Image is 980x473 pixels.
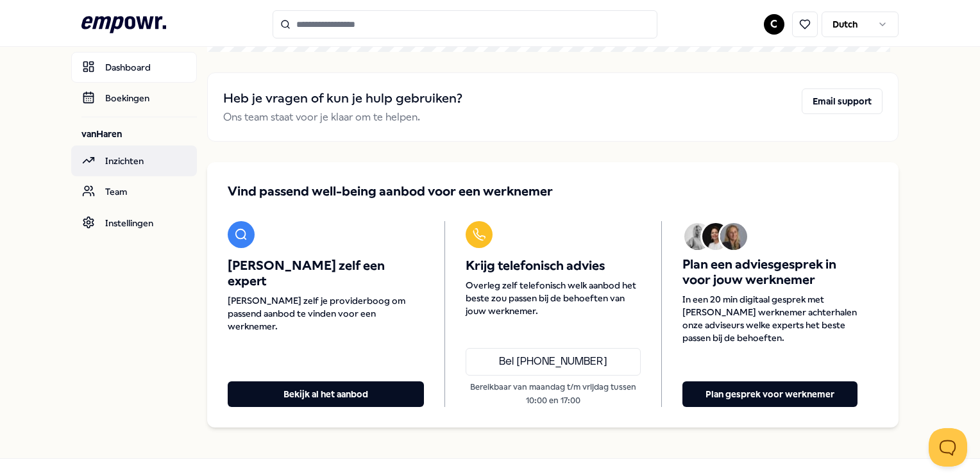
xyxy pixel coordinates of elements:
span: In een 20 min digitaal gesprek met [PERSON_NAME] werknemer achterhalen onze adviseurs welke exper... [682,293,857,344]
a: Team [71,176,197,207]
img: Avatar [684,223,711,250]
a: Instellingen [71,208,197,238]
img: Avatar [702,223,729,250]
iframe: Help Scout Beacon - Open [929,428,967,467]
span: Plan een adviesgesprek in voor jouw werknemer [682,257,857,288]
p: vanHaren [81,128,197,140]
img: Avatar [720,223,747,250]
a: Boekingen [71,83,197,113]
button: C [764,14,784,35]
button: Bekijk al het aanbod [228,381,424,407]
span: Vind passend well-being aanbod voor een werknemer [228,183,553,201]
h2: Heb je vragen of kun je hulp gebruiken? [223,88,462,109]
span: [PERSON_NAME] zelf je providerboog om passend aanbod te vinden voor een werknemer. [228,294,424,333]
span: Krijg telefonisch advies [466,258,641,274]
p: Bereikbaar van maandag t/m vrijdag tussen 10:00 en 17:00 [466,381,641,407]
a: Inzichten [71,145,197,176]
a: Dashboard [71,52,197,83]
button: Plan gesprek voor werknemer [682,381,857,407]
span: [PERSON_NAME] zelf een expert [228,258,424,289]
button: Email support [802,88,883,114]
input: Search for products, categories or subcategories [273,10,657,38]
a: Email support [802,88,883,126]
a: Bel [PHONE_NUMBER] [466,348,641,376]
span: Overleg zelf telefonisch welk aanbod het beste zou passen bij de behoeften van jouw werknemer. [466,279,641,317]
p: Ons team staat voor je klaar om te helpen. [223,109,462,126]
